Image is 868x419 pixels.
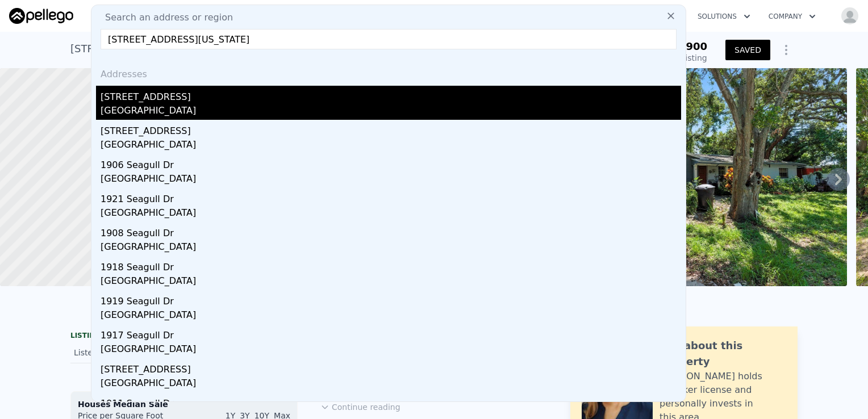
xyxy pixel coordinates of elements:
div: [GEOGRAPHIC_DATA] [101,240,681,256]
button: Company [759,6,825,27]
div: [STREET_ADDRESS] [101,86,681,104]
button: Solutions [688,6,759,27]
div: [STREET_ADDRESS] [101,120,681,138]
button: Show Options [775,39,798,61]
button: Continue reading [320,401,400,413]
div: 1921 Seagull Dr [101,188,681,206]
div: Addresses [96,58,681,86]
div: [GEOGRAPHIC_DATA] [101,342,681,358]
div: [GEOGRAPHIC_DATA] [101,308,681,324]
div: 1911 Seagull Dr [101,392,681,410]
div: 1908 Seagull Dr [101,222,681,240]
div: [STREET_ADDRESS] , [GEOGRAPHIC_DATA] , FL 33710 [70,41,340,57]
div: [GEOGRAPHIC_DATA] [101,274,681,290]
img: avatar [841,7,859,25]
div: [GEOGRAPHIC_DATA] [101,206,681,222]
div: [GEOGRAPHIC_DATA] [101,172,681,188]
div: 1919 Seagull Dr [101,290,681,308]
div: [GEOGRAPHIC_DATA] [101,104,681,120]
div: LISTING & SALE HISTORY [70,331,298,342]
div: [GEOGRAPHIC_DATA] [101,138,681,154]
div: 1906 Seagull Dr [101,154,681,172]
button: SAVED [725,40,770,60]
div: 1917 Seagull Dr [101,324,681,342]
div: Houses Median Sale [78,399,290,410]
div: Ask about this property [660,338,786,370]
div: [STREET_ADDRESS] [101,358,681,376]
img: Pellego [9,8,73,24]
input: Enter an address, city, region, neighborhood or zip code [101,29,677,49]
span: Search an address or region [96,11,233,24]
div: 1918 Seagull Dr [101,256,681,274]
div: [GEOGRAPHIC_DATA] [101,376,681,392]
div: Listed [74,347,175,358]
